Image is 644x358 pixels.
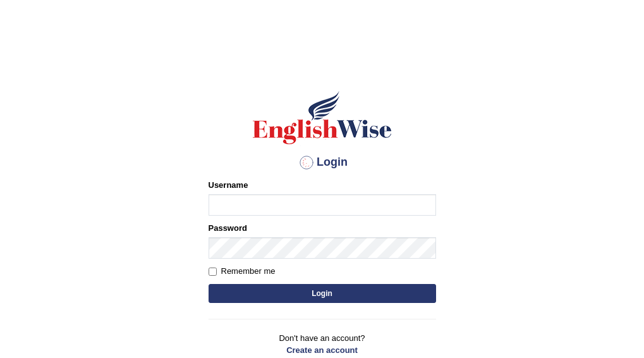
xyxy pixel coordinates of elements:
img: Logo of English Wise sign in for intelligent practice with AI [250,89,394,146]
label: Username [209,179,248,191]
button: Login [209,284,436,303]
a: Create an account [209,344,436,356]
label: Password [209,222,247,234]
h4: Login [209,152,436,173]
label: Remember me [209,265,276,278]
input: Remember me [209,268,217,276]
